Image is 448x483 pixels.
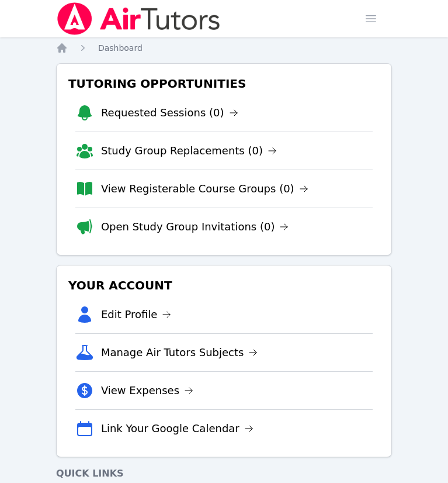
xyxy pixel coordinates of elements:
span: Dashboard [98,43,143,53]
a: Study Group Replacements (0) [101,143,277,159]
a: View Expenses [101,382,193,399]
img: Air Tutors [56,2,221,35]
a: Open Study Group Invitations (0) [101,219,289,235]
h4: Quick Links [56,467,392,481]
a: Manage Air Tutors Subjects [101,344,258,361]
h3: Your Account [66,275,382,296]
a: View Registerable Course Groups (0) [101,181,308,197]
a: Dashboard [98,42,143,54]
h3: Tutoring Opportunities [66,73,382,94]
a: Edit Profile [101,306,172,323]
a: Requested Sessions (0) [101,105,238,121]
nav: Breadcrumb [56,42,392,54]
a: Link Your Google Calendar [101,420,253,437]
